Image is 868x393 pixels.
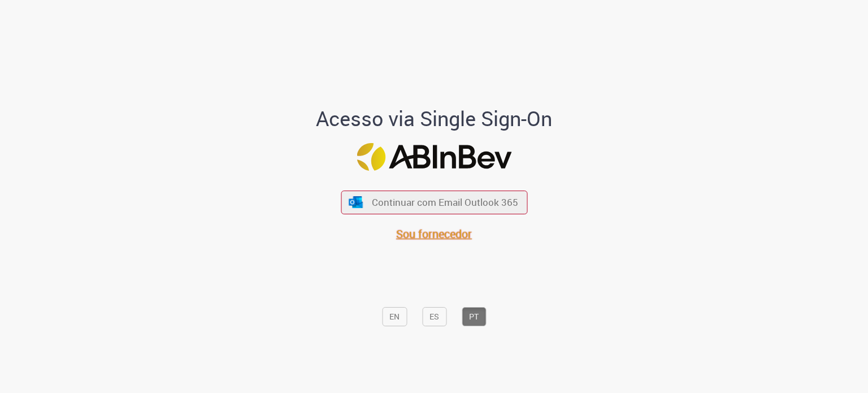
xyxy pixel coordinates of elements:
a: Sou fornecedor [396,226,472,241]
img: Logo ABInBev [357,143,511,171]
h1: Acesso via Single Sign-On [277,107,591,130]
button: ES [422,307,446,326]
span: Continuar com Email Outlook 365 [372,196,518,209]
button: EN [382,307,407,326]
button: PT [462,307,486,326]
img: ícone Azure/Microsoft 360 [348,196,364,208]
button: ícone Azure/Microsoft 360 Continuar com Email Outlook 365 [341,191,527,214]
